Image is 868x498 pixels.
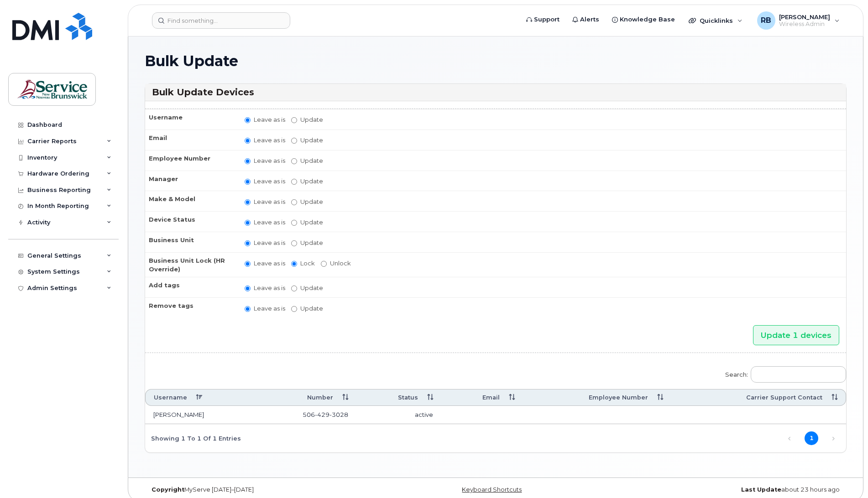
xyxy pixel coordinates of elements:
[291,240,297,246] input: Update
[145,211,236,232] th: Device Status
[303,411,348,418] span: 506
[356,389,442,406] th: Status: activate to sort column ascending
[291,197,323,206] label: Update
[145,277,236,297] th: Add tags
[245,117,251,123] input: Leave as is
[245,240,251,246] input: Leave as is
[245,156,285,165] label: Leave as is
[291,218,323,227] label: Update
[462,486,522,493] a: Keyboard Shortcuts
[245,261,251,267] input: Leave as is
[719,360,846,386] label: Search:
[145,430,241,446] div: Showing 1 to 1 of 1 entries
[245,285,251,291] input: Leave as is
[291,117,297,123] input: Update
[245,197,285,206] label: Leave as is
[291,285,297,291] input: Update
[291,261,297,267] input: Lock
[291,115,323,124] label: Update
[145,171,236,191] th: Manager
[245,199,251,205] input: Leave as is
[145,252,236,277] th: Business Unit Lock (HR Override)
[356,406,442,424] td: active
[145,389,251,406] th: Username: activate to sort column descending
[245,306,251,312] input: Leave as is
[291,239,323,247] label: Update
[291,259,315,268] label: Lock
[145,130,236,150] th: Email
[329,411,348,418] span: 3028
[523,389,671,406] th: Employee Number: activate to sort column ascending
[145,191,236,211] th: Make & Model
[245,304,285,313] label: Leave as is
[291,136,323,145] label: Update
[145,53,847,69] h1: Bulk Update
[291,220,297,226] input: Update
[291,177,323,186] label: Update
[291,138,297,144] input: Update
[741,486,781,493] strong: Last Update
[145,150,236,171] th: Employee Number
[245,220,251,226] input: Leave as is
[321,259,351,268] label: Unlock
[245,179,251,185] input: Leave as is
[783,432,796,446] a: Previous
[291,179,297,185] input: Update
[751,366,846,383] input: Search:
[152,86,839,99] h3: Bulk Update Devices
[251,389,356,406] th: Number: activate to sort column ascending
[291,156,323,165] label: Update
[245,284,285,292] label: Leave as is
[245,177,285,186] label: Leave as is
[321,261,327,267] input: Unlock
[145,109,236,130] th: Username
[245,115,285,124] label: Leave as is
[245,259,285,268] label: Leave as is
[291,304,323,313] label: Update
[152,486,184,493] strong: Copyright
[145,297,236,318] th: Remove tags
[753,325,839,346] input: Update 1 devices
[245,136,285,145] label: Leave as is
[245,138,251,144] input: Leave as is
[245,158,251,164] input: Leave as is
[145,232,236,252] th: Business Unit
[612,486,847,493] div: about 23 hours ago
[671,389,846,406] th: Carrier Support Contact: activate to sort column ascending
[826,432,840,446] a: Next
[805,431,818,445] a: 1
[291,199,297,205] input: Update
[291,284,323,292] label: Update
[291,306,297,312] input: Update
[145,406,251,424] td: [PERSON_NAME]
[315,411,329,418] span: 429
[291,158,297,164] input: Update
[245,239,285,247] label: Leave as is
[441,389,523,406] th: Email: activate to sort column ascending
[245,218,285,227] label: Leave as is
[145,486,379,493] div: MyServe [DATE]–[DATE]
